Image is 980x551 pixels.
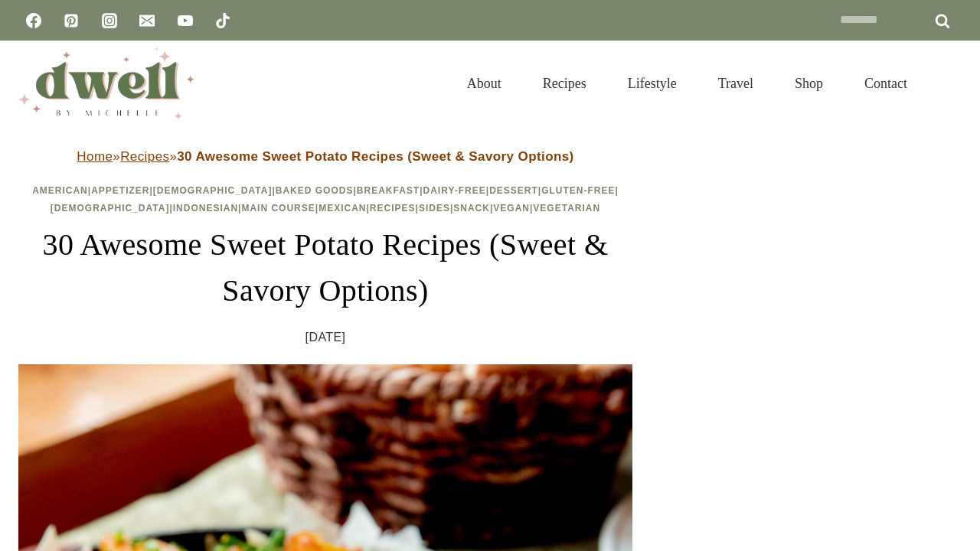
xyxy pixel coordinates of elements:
a: Sides [419,203,450,214]
a: TikTok [207,5,238,36]
a: Mexican [318,203,366,214]
a: Facebook [18,5,49,36]
a: Instagram [94,5,125,36]
nav: Primary Navigation [446,57,928,110]
a: Home [77,149,113,164]
a: YouTube [170,5,201,36]
a: Vegetarian [533,203,600,214]
a: Vegan [493,203,530,214]
a: Lifestyle [607,57,697,110]
a: Main Course [241,203,315,214]
time: [DATE] [305,326,346,349]
button: View Search Form [936,70,962,96]
a: Recipes [120,149,169,164]
a: American [32,185,88,196]
img: DWELL by michelle [18,48,194,119]
a: [DEMOGRAPHIC_DATA] [51,203,170,214]
span: » » [77,149,573,164]
a: Baked Goods [276,185,354,196]
a: Indonesian [173,203,238,214]
h1: 30 Awesome Sweet Potato Recipes (Sweet & Savory Options) [18,222,632,314]
a: Breakfast [357,185,420,196]
span: | | | | | | | | | | | | | | | | [32,185,619,214]
a: Contact [844,57,928,110]
a: Pinterest [56,5,87,36]
a: About [446,57,522,110]
a: Appetizer [91,185,149,196]
a: Snack [453,203,490,214]
a: Recipes [522,57,607,110]
a: Dairy-Free [423,185,486,196]
strong: 30 Awesome Sweet Potato Recipes (Sweet & Savory Options) [177,149,573,164]
a: Recipes [370,203,416,214]
a: [DEMOGRAPHIC_DATA] [153,185,273,196]
a: Travel [697,57,774,110]
a: Shop [774,57,844,110]
a: Gluten-Free [541,185,615,196]
a: Dessert [489,185,538,196]
a: Email [132,5,162,36]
